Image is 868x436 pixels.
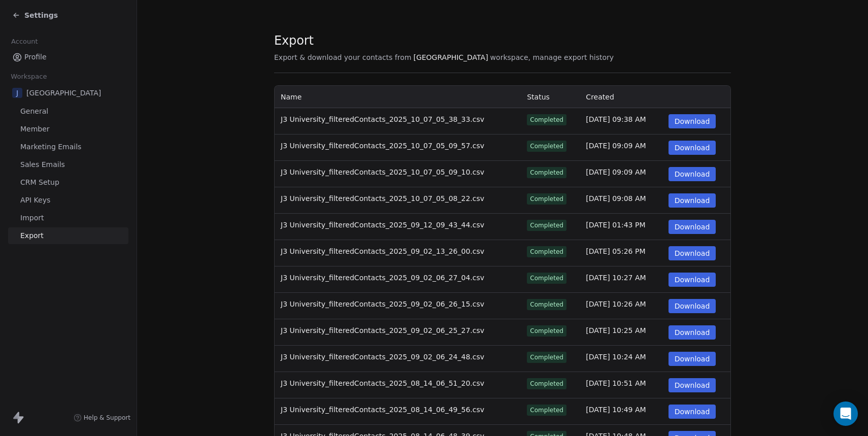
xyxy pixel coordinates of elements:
td: [DATE] 10:51 AM [580,372,662,398]
td: [DATE] 09:09 AM [580,161,662,187]
div: Completed [530,274,563,283]
span: General [20,106,48,117]
span: Settings [24,10,58,20]
span: workspace, manage export history [490,52,614,62]
td: [DATE] 05:26 PM [580,240,662,266]
span: Marketing Emails [20,142,81,152]
span: J [12,88,22,98]
span: J3 University_filteredContacts_2025_10_07_05_08_22.csv [281,194,484,203]
span: J3 University_filteredContacts_2025_10_07_05_09_57.csv [281,142,484,150]
span: J3 University_filteredContacts_2025_10_07_05_09_10.csv [281,168,484,176]
button: Download [669,246,716,260]
span: Created [586,93,614,101]
span: Export [20,230,44,241]
span: Sales Emails [20,159,65,170]
span: Workspace [7,69,51,84]
div: Completed [530,247,563,256]
td: [DATE] 10:26 AM [580,293,662,319]
span: Export [274,33,614,48]
a: Marketing Emails [8,139,128,155]
a: API Keys [8,192,128,209]
button: Download [669,220,716,234]
span: Help & Support [84,414,130,422]
span: Name [281,93,302,101]
span: Import [20,213,44,223]
div: Completed [530,353,563,362]
a: Sales Emails [8,156,128,173]
button: Download [669,273,716,287]
div: Completed [530,194,563,204]
td: [DATE] 10:24 AM [580,346,662,372]
span: Profile [24,52,47,62]
td: [DATE] 09:08 AM [580,187,662,214]
span: J3 University_filteredContacts_2025_08_14_06_49_56.csv [281,406,484,414]
span: Account [7,34,42,49]
span: Status [527,93,550,101]
span: J3 University_filteredContacts_2025_09_02_13_26_00.csv [281,247,484,255]
a: Help & Support [74,414,130,422]
td: [DATE] 10:27 AM [580,266,662,293]
a: Settings [12,10,58,20]
a: Import [8,210,128,226]
button: Download [669,114,716,128]
div: Completed [530,168,563,177]
span: J3 University_filteredContacts_2025_09_02_06_27_04.csv [281,274,484,282]
td: [DATE] 01:43 PM [580,214,662,240]
div: Completed [530,300,563,309]
button: Download [669,352,716,366]
td: [DATE] 09:09 AM [580,135,662,161]
span: J3 University_filteredContacts_2025_10_07_05_38_33.csv [281,115,484,123]
a: Profile [8,49,128,65]
span: J3 University_filteredContacts_2025_09_02_06_25_27.csv [281,326,484,334]
button: Download [669,299,716,313]
span: [GEOGRAPHIC_DATA] [413,52,488,62]
a: Member [8,121,128,138]
span: [GEOGRAPHIC_DATA] [26,88,101,98]
button: Download [669,141,716,155]
span: Export & download your contacts from [274,52,411,62]
a: General [8,103,128,120]
div: Completed [530,115,563,124]
a: Export [8,227,128,244]
span: J3 University_filteredContacts_2025_09_02_06_26_15.csv [281,300,484,308]
span: J3 University_filteredContacts_2025_09_12_09_43_44.csv [281,221,484,229]
div: Completed [530,406,563,415]
a: CRM Setup [8,174,128,191]
button: Download [669,167,716,181]
div: Completed [530,142,563,151]
button: Download [669,325,716,340]
div: Completed [530,326,563,336]
td: [DATE] 10:25 AM [580,319,662,346]
td: [DATE] 09:38 AM [580,108,662,135]
span: API Keys [20,195,50,206]
td: [DATE] 10:49 AM [580,398,662,425]
span: J3 University_filteredContacts_2025_09_02_06_24_48.csv [281,353,484,361]
button: Download [669,193,716,208]
div: Completed [530,221,563,230]
div: Completed [530,379,563,388]
span: J3 University_filteredContacts_2025_08_14_06_51_20.csv [281,379,484,387]
button: Download [669,378,716,392]
span: Member [20,124,50,135]
div: Open Intercom Messenger [833,401,858,426]
span: CRM Setup [20,177,59,188]
button: Download [669,405,716,419]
